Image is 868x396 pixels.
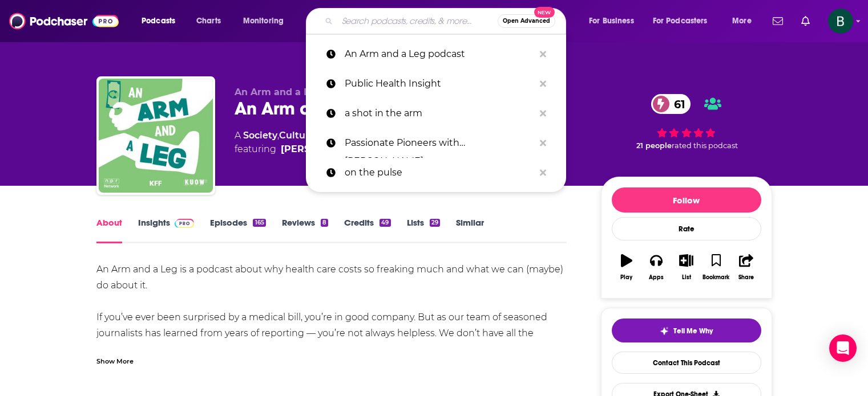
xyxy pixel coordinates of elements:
button: Follow [612,187,761,213]
img: An Arm and a Leg [99,79,213,193]
button: Show profile menu [828,9,853,34]
a: Lists29 [407,217,440,243]
div: 165 [253,219,265,227]
div: A podcast [235,129,503,156]
a: Episodes165 [210,217,265,243]
div: 29 [430,219,440,227]
span: featuring [235,142,503,156]
button: Play [612,247,641,288]
button: open menu [134,12,190,30]
span: Podcasts [142,13,175,29]
div: List [682,274,691,281]
div: Open Intercom Messenger [829,334,857,362]
span: 61 [663,94,691,114]
button: open menu [724,12,766,30]
a: Show notifications dropdown [768,11,788,31]
span: For Business [589,13,634,29]
span: Tell Me Why [673,326,713,336]
button: Open AdvancedNew [498,14,555,28]
a: An Arm and a Leg podcast [306,39,566,69]
button: Bookmark [701,247,731,288]
img: tell me why sparkle [660,326,669,336]
div: Play [620,274,632,281]
p: on the pulse [345,158,534,187]
span: An Arm and a Leg [235,87,321,97]
button: Apps [641,247,671,288]
a: Passionate Pioneers with [PERSON_NAME] [306,128,566,158]
a: on the pulse [306,158,566,187]
button: Share [731,247,761,288]
p: Public Health Insight [345,69,534,99]
img: Podchaser Pro [175,219,195,228]
div: 8 [321,219,328,227]
p: Passionate Pioneers with Mike Biselli [345,128,534,158]
a: About [96,217,122,243]
a: Dan Weissmann [281,142,362,156]
a: Society [243,130,277,141]
a: Show notifications dropdown [797,11,814,31]
span: 21 people [636,141,672,150]
button: open menu [235,12,298,30]
a: Reviews8 [282,217,328,243]
span: For Podcasters [653,13,708,29]
div: Share [738,274,754,281]
span: rated this podcast [672,141,738,150]
button: open menu [581,12,648,30]
div: Search podcasts, credits, & more... [317,8,577,34]
a: Similar [456,217,484,243]
a: InsightsPodchaser Pro [138,217,195,243]
div: 61 21 peoplerated this podcast [601,87,772,157]
a: Charts [189,12,228,30]
button: open menu [645,12,724,30]
a: Credits49 [344,217,390,243]
div: Apps [649,274,664,281]
img: User Profile [828,9,853,34]
a: Contact This Podcast [612,352,761,374]
a: 61 [651,94,691,114]
span: Charts [196,13,221,29]
a: Culture [279,130,315,141]
span: Logged in as betsy46033 [828,9,853,34]
span: More [732,13,752,29]
input: Search podcasts, credits, & more... [337,12,498,30]
p: a shot in the arm [345,99,534,128]
div: 49 [380,219,390,227]
span: , [277,130,279,141]
div: Rate [612,217,761,240]
a: a shot in the arm [306,99,566,128]
span: Open Advanced [503,18,550,24]
span: Monitoring [243,13,284,29]
img: Podchaser - Follow, Share and Rate Podcasts [9,10,119,32]
div: Bookmark [703,274,729,281]
button: tell me why sparkleTell Me Why [612,319,761,342]
a: Public Health Insight [306,69,566,99]
span: New [534,7,555,18]
p: An Arm and a Leg podcast [345,39,534,69]
button: List [671,247,701,288]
